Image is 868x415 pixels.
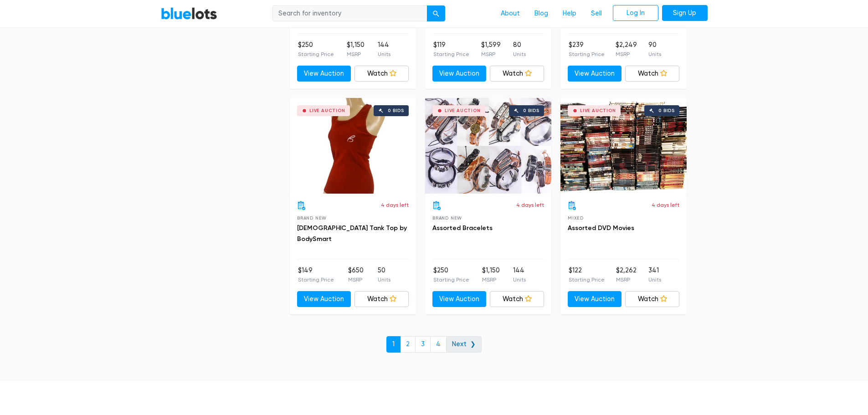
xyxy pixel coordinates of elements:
[482,276,500,284] p: MSRP
[433,276,469,284] p: Starting Price
[516,201,544,209] p: 4 days left
[433,50,469,58] p: Starting Price
[482,266,500,284] li: $1,150
[297,224,407,243] a: [DEMOGRAPHIC_DATA] Tank Top by BodySmart
[348,266,364,284] li: $650
[555,5,584,22] a: Help
[161,7,217,20] a: BlueLots
[490,291,544,307] a: Watch
[580,108,616,113] div: Live Auction
[616,276,637,284] p: MSRP
[432,224,493,232] a: Assorted Bracelets
[569,276,605,284] p: Starting Price
[378,276,390,284] p: Units
[658,108,675,113] div: 0 bids
[523,108,539,113] div: 0 bids
[569,50,605,58] p: Starting Price
[432,291,487,307] a: View Auction
[354,66,409,82] a: Watch
[527,5,555,22] a: Blog
[568,291,622,307] a: View Auction
[386,336,401,353] a: 1
[347,50,365,58] p: MSRP
[625,66,679,82] a: Watch
[425,98,551,194] a: Live Auction 0 bids
[568,66,622,82] a: View Auction
[616,50,637,58] p: MSRP
[378,50,390,58] p: Units
[290,98,416,194] a: Live Auction 0 bids
[354,291,409,307] a: Watch
[433,40,469,58] li: $119
[560,98,687,194] a: Live Auction 0 bids
[625,291,679,307] a: Watch
[648,40,661,58] li: 90
[490,66,544,82] a: Watch
[662,5,708,21] a: Sign Up
[348,276,364,284] p: MSRP
[378,40,390,58] li: 144
[347,40,365,58] li: $1,150
[433,266,469,284] li: $250
[432,66,487,82] a: View Auction
[513,40,526,58] li: 80
[648,276,661,284] p: Units
[381,201,409,209] p: 4 days left
[568,224,634,232] a: Assorted DVD Movies
[298,266,334,284] li: $149
[297,66,351,82] a: View Auction
[309,108,345,113] div: Live Auction
[584,5,609,22] a: Sell
[648,50,661,58] p: Units
[298,276,334,284] p: Starting Price
[613,5,658,21] a: Log In
[445,108,481,113] div: Live Auction
[430,336,447,353] a: 4
[446,336,482,353] a: Next ❯
[493,5,527,22] a: About
[388,108,404,113] div: 0 bids
[513,276,526,284] p: Units
[432,215,462,220] span: Brand New
[616,40,637,58] li: $2,249
[568,215,584,220] span: Mixed
[415,336,431,353] a: 3
[513,50,526,58] p: Units
[481,40,501,58] li: $1,599
[400,336,416,353] a: 2
[569,40,605,58] li: $239
[297,291,351,307] a: View Auction
[513,266,526,284] li: 144
[616,266,637,284] li: $2,262
[297,215,327,220] span: Brand New
[298,50,334,58] p: Starting Price
[272,5,427,22] input: Search for inventory
[481,50,501,58] p: MSRP
[378,266,390,284] li: 50
[648,266,661,284] li: 341
[569,266,605,284] li: $122
[652,201,679,209] p: 4 days left
[298,40,334,58] li: $250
